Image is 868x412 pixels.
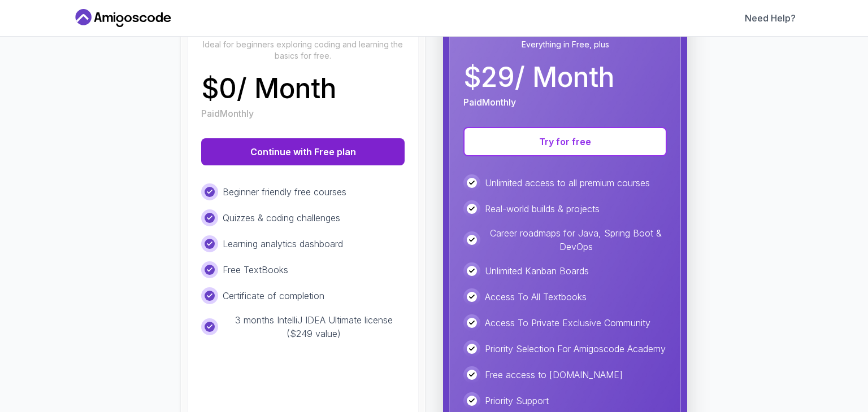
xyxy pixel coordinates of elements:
p: Priority Support [485,394,549,407]
p: Paid Monthly [463,95,516,109]
p: $ 0 / Month [201,75,336,102]
p: Everything in Free, plus [463,39,667,50]
a: Need Help? [745,11,796,25]
p: Quizzes & coding challenges [223,211,340,225]
p: 3 months IntelliJ IDEA Ultimate license ($249 value) [223,313,405,340]
p: Free access to [DOMAIN_NAME] [485,368,623,382]
p: Access To All Textbooks [485,290,587,304]
p: Learning analytics dashboard [223,237,343,251]
p: Career roadmaps for Java, Spring Boot & DevOps [485,226,667,253]
p: Beginner friendly free courses [223,185,346,199]
p: Real-world builds & projects [485,202,600,216]
p: Paid Monthly [201,107,254,120]
p: Access To Private Exclusive Community [485,316,650,330]
p: Priority Selection For Amigoscode Academy [485,342,666,356]
p: Unlimited Kanban Boards [485,264,589,278]
button: Try for free [463,127,667,156]
button: Continue with Free plan [201,138,405,165]
p: $ 29 / Month [463,64,614,91]
p: Free TextBooks [223,263,288,277]
p: Certificate of completion [223,289,324,303]
p: Ideal for beginners exploring coding and learning the basics for free. [201,39,405,62]
p: Unlimited access to all premium courses [485,176,650,190]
